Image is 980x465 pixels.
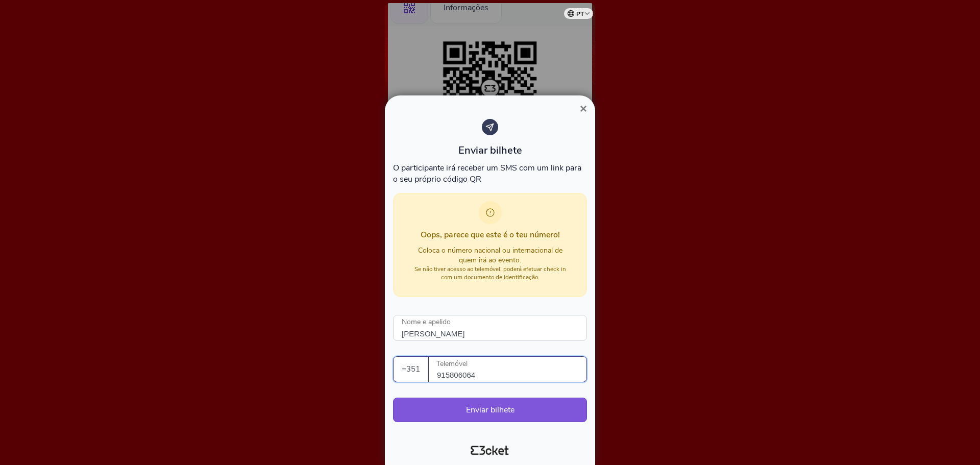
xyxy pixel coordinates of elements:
input: Nome e apelido [393,315,587,341]
button: Enviar bilhete [393,398,587,422]
span: Oops, parece que este é o teu número! [421,229,560,240]
span: O participante irá receber um SMS com um link para o seu próprio código QR [393,162,581,185]
div: Coloca o número nacional ou internacional de quem irá ao evento. [409,246,571,281]
span: Enviar bilhete [458,143,522,157]
small: Se não tiver acesso ao telemóvel, poderá efetuar check in com um documento de identificação. [414,265,566,281]
span: × [580,102,587,115]
label: Telemóvel [429,357,587,371]
label: Nome e apelido [393,315,459,330]
input: Telemóvel [437,357,586,382]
